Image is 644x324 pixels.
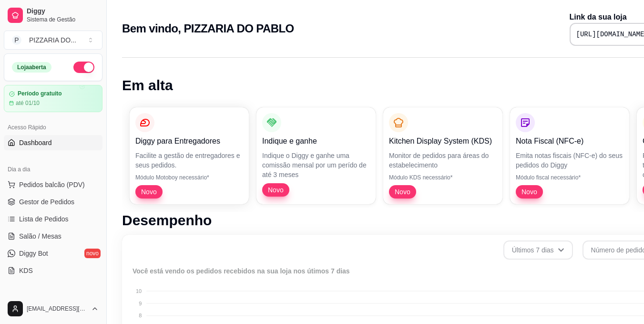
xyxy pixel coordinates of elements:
span: Novo [137,187,161,197]
text: Você está vendo os pedidos recebidos na sua loja nos útimos 7 dias [133,267,350,275]
button: Últimos 7 dias [503,240,573,260]
span: Lista de Pedidos [19,214,69,224]
article: Período gratuito [18,90,62,97]
p: Monitor de pedidos para áreas do estabelecimento [389,151,497,170]
span: Pedidos balcão (PDV) [19,180,85,189]
tspan: 9 [139,301,142,306]
p: Kitchen Display System (KDS) [389,136,497,147]
p: Indique e ganhe [262,136,370,147]
span: Novo [264,185,287,195]
span: Salão / Mesas [19,231,61,241]
button: Diggy para EntregadoresFacilite a gestão de entregadores e seus pedidos.Módulo Motoboy necessário... [130,107,249,204]
a: Gestor de Pedidos [4,194,102,209]
p: Módulo fiscal necessário* [516,174,624,181]
button: [EMAIL_ADDRESS][DOMAIN_NAME] [4,297,102,320]
span: Novo [391,187,414,197]
p: Diggy para Entregadores [135,136,243,147]
a: Período gratuitoaté 01/10 [4,85,102,112]
div: Loja aberta [12,62,51,73]
article: até 01/10 [16,99,40,107]
span: [EMAIL_ADDRESS][DOMAIN_NAME] [27,305,87,313]
span: Gestor de Pedidos [19,197,74,207]
span: Diggy [27,7,99,16]
span: Dashboard [19,138,52,147]
div: Dia a dia [4,162,102,177]
button: Alterar Status [73,62,94,73]
p: Emita notas fiscais (NFC-e) do seus pedidos do Diggy [516,151,624,170]
button: Kitchen Display System (KDS)Monitor de pedidos para áreas do estabelecimentoMódulo KDS necessário... [383,107,502,204]
p: Módulo KDS necessário* [389,174,497,181]
button: Pedidos balcão (PDV) [4,177,102,192]
a: KDS [4,263,102,278]
a: Lista de Pedidos [4,211,102,227]
button: Select a team [4,31,102,50]
tspan: 10 [136,288,142,294]
div: PIZZARIA DO ... [29,35,76,45]
span: Novo [518,187,541,197]
span: P [12,35,21,45]
p: Módulo Motoboy necessário* [135,174,243,181]
p: Facilite a gestão de entregadores e seus pedidos. [135,151,243,170]
a: Diggy Botnovo [4,246,102,261]
p: Nota Fiscal (NFC-e) [516,136,624,147]
p: Indique o Diggy e ganhe uma comissão mensal por um perído de até 3 meses [262,151,370,179]
span: KDS [19,266,33,275]
button: Indique e ganheIndique o Diggy e ganhe uma comissão mensal por um perído de até 3 mesesNovo [256,107,376,204]
h2: Bem vindo, PIZZARIA DO PABLO [122,21,294,36]
button: Nota Fiscal (NFC-e)Emita notas fiscais (NFC-e) do seus pedidos do DiggyMódulo fiscal necessário*Novo [510,107,629,204]
div: Catálogo [4,290,102,305]
a: Salão / Mesas [4,229,102,244]
div: Acesso Rápido [4,120,102,135]
a: DiggySistema de Gestão [4,4,102,27]
tspan: 8 [139,313,142,318]
span: Diggy Bot [19,249,48,258]
a: Dashboard [4,135,102,150]
span: Sistema de Gestão [27,16,99,23]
